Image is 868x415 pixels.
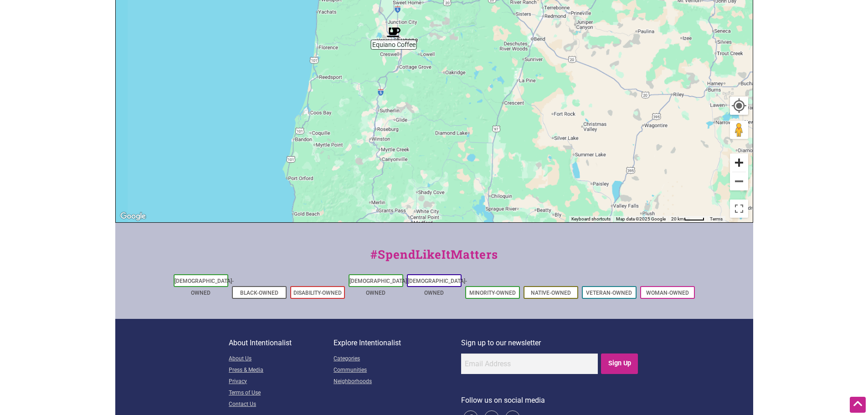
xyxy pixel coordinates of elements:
a: Native-Owned [531,290,571,296]
a: Terms of Use [229,388,334,399]
a: [DEMOGRAPHIC_DATA]-Owned [408,278,467,296]
a: Minority-Owned [469,290,516,296]
a: Categories [334,354,461,365]
input: Sign Up [601,354,638,374]
input: Email Address [461,354,598,374]
a: Neighborhoods [334,376,461,388]
button: Toggle fullscreen view [729,200,748,218]
a: Disability-Owned [293,290,342,296]
button: Zoom out [730,172,748,190]
a: Press & Media [229,365,334,376]
div: Scroll Back to Top [850,397,866,413]
img: Google [118,210,148,222]
a: Communities [334,365,461,376]
span: 20 km [671,216,684,221]
button: Your Location [730,97,748,115]
a: Black-Owned [240,290,278,296]
button: Drag Pegman onto the map to open Street View [730,121,748,139]
button: Zoom in [730,154,748,172]
button: Keyboard shortcuts [571,216,611,222]
a: Privacy [229,376,334,388]
div: #SpendLikeItMatters [115,246,753,272]
p: About Intentionalist [229,337,334,349]
span: Map data ©2025 Google [616,216,666,221]
a: Veteran-Owned [586,290,632,296]
a: Contact Us [229,399,334,410]
p: Follow us on social media [461,395,639,406]
a: Open this area in Google Maps (opens a new window) [118,210,148,222]
a: [DEMOGRAPHIC_DATA]-Owned [349,278,409,296]
a: About Us [229,354,334,365]
a: Terms [710,216,723,221]
p: Sign up to our newsletter [461,337,639,349]
button: Map Scale: 20 km per 41 pixels [668,216,707,222]
a: Woman-Owned [646,290,689,296]
p: Explore Intentionalist [334,337,461,349]
div: Equiano Coffee [387,26,401,39]
a: [DEMOGRAPHIC_DATA]-Owned [175,278,234,296]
